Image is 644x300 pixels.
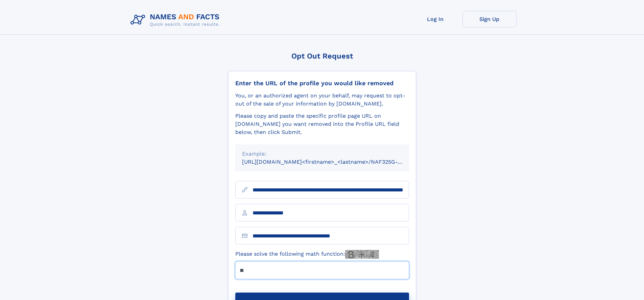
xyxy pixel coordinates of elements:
[235,92,409,108] div: You, or an authorized agent on your behalf, may request to opt-out of the sale of your informatio...
[408,11,462,27] a: Log In
[242,150,402,158] div: Example:
[235,250,379,259] label: Please solve the following math function:
[235,112,409,136] div: Please copy and paste the specific profile page URL on [DOMAIN_NAME] you want removed into the Pr...
[235,79,409,87] div: Enter the URL of the profile you would like removed
[228,52,416,60] div: Opt Out Request
[242,159,422,165] small: [URL][DOMAIN_NAME]<firstname>_<lastname>/NAF325G-xxxxxxxx
[128,11,225,29] img: Logo Names and Facts
[462,11,517,27] a: Sign Up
